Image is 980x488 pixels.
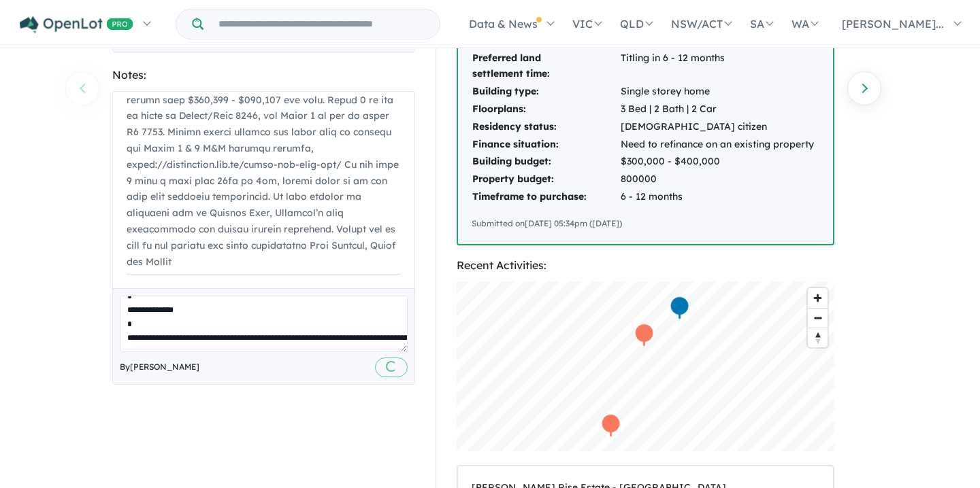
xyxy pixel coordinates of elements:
[472,171,620,188] td: Property budget:
[457,281,834,451] canvas: Map
[808,328,828,347] button: Reset bearing to north
[620,188,815,206] td: 6 - 12 months
[670,295,690,320] div: Map marker
[120,360,199,374] span: By [PERSON_NAME]
[472,101,620,118] td: Floorplans:
[472,136,620,154] td: Finance situation:
[620,153,815,171] td: $300,000 - $400,000
[472,188,620,206] td: Timeframe to purchase:
[620,171,815,188] td: 800000
[620,118,815,136] td: [DEMOGRAPHIC_DATA] citizen
[808,308,828,328] button: Zoom out
[457,256,834,275] div: Recent Activities:
[472,153,620,171] td: Building budget:
[620,136,815,154] td: Need to refinance on an existing property
[206,10,437,39] input: Try estate name, suburb, builder or developer
[601,413,621,438] div: Map marker
[620,83,815,101] td: Single storey home
[472,217,819,230] div: Submitted on [DATE] 05:34pm ([DATE])
[620,50,815,84] td: Titling in 6 - 12 months
[112,66,415,84] div: Notes:
[808,288,828,308] button: Zoom in
[634,322,655,347] div: Map marker
[472,118,620,136] td: Residency status:
[842,17,944,31] span: [PERSON_NAME]...
[20,16,133,33] img: Openlot PRO Logo White
[620,101,815,118] td: 3 Bed | 2 Bath | 2 Car
[472,50,620,84] td: Preferred land settlement time:
[472,83,620,101] td: Building type:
